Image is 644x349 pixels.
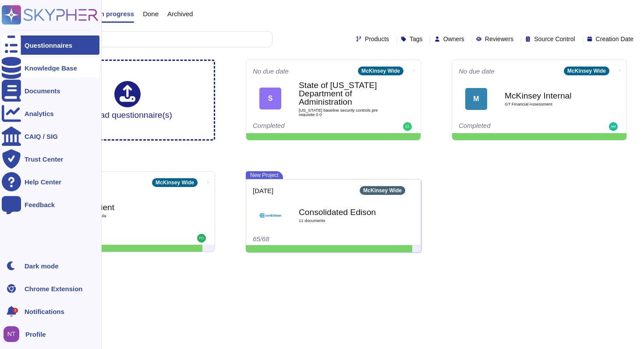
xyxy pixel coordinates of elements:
[2,104,99,123] a: Analytics
[609,122,618,131] img: user
[25,133,58,140] div: CAIQ / SIG
[358,67,403,75] div: McKinsey Wide
[2,149,99,169] a: Trust Center
[2,172,99,191] a: Help Center
[253,187,273,194] span: [DATE]
[410,36,423,42] span: Tags
[13,308,18,313] div: 1
[253,122,360,131] div: Completed
[505,92,592,100] b: McKinsey Internal
[505,102,592,106] span: GT Financial Assessment
[443,36,464,42] span: Owners
[299,108,386,116] span: [US_STATE] baseline security controls pre requisite 0 0
[2,279,99,298] a: Chrome Extension
[197,234,206,243] img: user
[25,179,61,185] div: Help Center
[4,326,19,342] img: user
[596,36,633,42] span: Creation Date
[2,58,99,78] a: Knowledge Base
[25,201,55,208] div: Feedback
[93,214,180,218] span: Nebula
[534,36,575,42] span: Source Control
[253,235,269,243] span: 65/68
[465,88,487,110] div: M
[360,186,405,195] div: McKinsey Wide
[167,11,193,17] span: Archived
[485,36,513,42] span: Reviewers
[299,208,386,216] b: Consolidated Edison
[35,32,272,47] input: Search by keywords
[365,36,389,42] span: Products
[93,203,180,212] b: Client
[25,308,64,315] span: Notifications
[25,263,59,269] div: Dark mode
[2,35,99,55] a: Questionnaires
[259,204,281,226] img: Logo
[2,195,99,214] a: Feedback
[259,88,281,109] div: S
[25,286,83,292] div: Chrome Extension
[83,81,172,119] div: Upload questionnaire(s)
[152,178,198,187] div: McKinsey Wide
[403,122,412,131] img: user
[25,110,54,117] div: Analytics
[2,324,25,344] button: user
[25,156,63,162] div: Trust Center
[25,331,46,338] span: Profile
[2,81,99,100] a: Documents
[459,68,495,74] span: No due date
[25,65,77,71] div: Knowledge Base
[25,88,60,94] div: Documents
[25,42,72,49] div: Questionnaires
[564,67,609,75] div: McKinsey Wide
[246,171,283,179] span: New Project
[98,11,134,17] span: In progress
[299,219,386,223] span: 11 document s
[253,68,289,74] span: No due date
[2,127,99,146] a: CAIQ / SIG
[299,81,386,106] b: State of [US_STATE] Department of Administration
[143,11,159,17] span: Done
[459,122,566,131] div: Completed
